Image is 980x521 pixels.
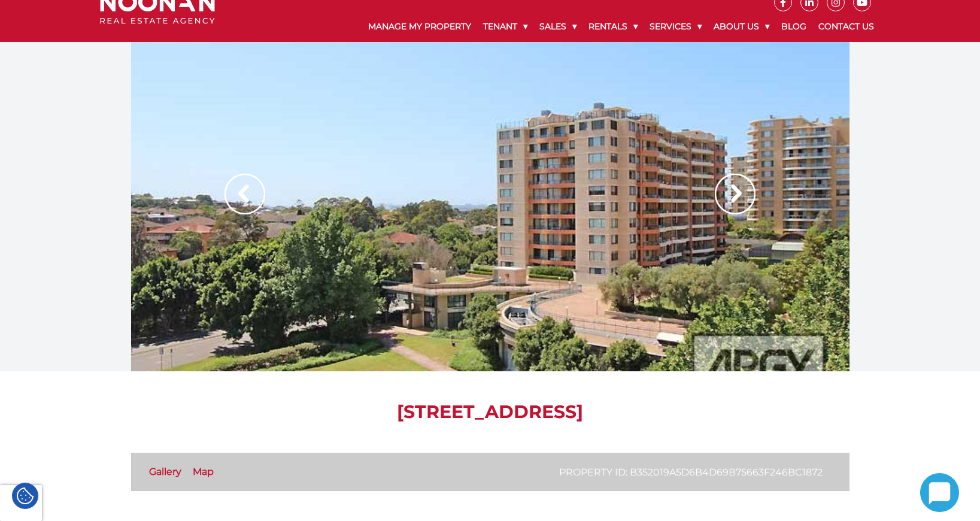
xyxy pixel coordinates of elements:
a: Manage My Property [362,11,477,42]
img: Arrow slider [715,174,756,214]
a: Gallery [149,466,181,477]
p: Property ID: b352019a5d6b4d69b75663f246bc1872 [559,465,823,480]
img: Arrow slider [224,174,265,214]
div: Cookie Settings [12,483,38,509]
a: Services [644,11,708,42]
a: Blog [775,11,812,42]
a: About Us [708,11,775,42]
a: Contact Us [812,11,880,42]
a: Rentals [582,11,644,42]
h1: [STREET_ADDRESS] [131,401,849,423]
a: Tenant [477,11,533,42]
a: Map [193,466,214,477]
a: Sales [533,11,582,42]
